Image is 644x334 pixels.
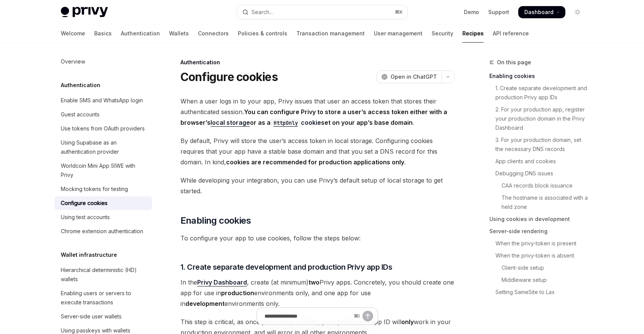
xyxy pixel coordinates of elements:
[55,136,152,159] a: Using Supabase as an authentication provider
[488,8,509,16] a: Support
[296,24,365,43] a: Transaction management
[238,24,287,43] a: Policies & controls
[61,81,100,90] h5: Authentication
[55,210,152,224] a: Using test accounts
[55,159,152,182] a: Worldcoin Mini App SIWE with Privy
[61,250,117,259] h5: Wallet infrastructure
[489,134,590,155] a: 3. For your production domain, set the necessary DNS records
[210,119,250,127] a: local storage
[489,262,590,274] a: Client-side setup
[489,250,590,262] a: When the privy-token is absent
[121,24,160,43] a: Authentication
[180,70,278,84] h1: Configure cookies
[226,158,404,166] strong: cookies are recommended for production applications only
[462,24,484,43] a: Recipes
[497,58,531,67] span: On this page
[55,122,152,135] a: Use tokens from OAuth providers
[432,24,453,43] a: Security
[489,82,590,103] a: 1. Create separate development and production Privy app IDs
[61,110,100,119] div: Guest accounts
[180,108,447,127] strong: You can configure Privy to store a user’s access token either with a browser’s or as a set on you...
[180,175,454,196] span: While developing your integration, you can use Privy’s default setup of local storage to get star...
[271,119,321,126] a: HttpOnlycookie
[61,24,85,43] a: Welcome
[180,277,454,309] span: In the , create (at minimum) Privy apps. Concretely, you should create one app for use in environ...
[489,155,590,167] a: App clients and cookies
[61,57,85,66] div: Overview
[489,213,590,225] a: Using cookies in development
[55,310,152,323] a: Server-side user wallets
[237,5,407,19] button: Open search
[61,96,143,105] div: Enable SMS and WhatsApp login
[493,24,529,43] a: API reference
[180,233,454,243] span: To configure your app to use cookies, follow the steps below:
[464,8,479,16] a: Demo
[61,289,147,307] div: Enabling users or servers to execute transactions
[61,7,108,17] img: light logo
[55,286,152,309] a: Enabling users or servers to execute transactions
[61,124,145,133] div: Use tokens from OAuth providers
[61,213,110,222] div: Using test accounts
[489,103,590,134] a: 2. For your production app, register your production domain in the Privy Dashboard
[180,135,454,167] span: By default, Privy will store the user’s access token in local storage. Configuring cookies requir...
[55,108,152,121] a: Guest accounts
[61,184,128,194] div: Mocking tokens for testing
[55,224,152,238] a: Chrome extension authentication
[489,274,590,286] a: Middleware setup
[55,263,152,286] a: Hierarchical deterministic (HD) wallets
[180,215,251,227] span: Enabling cookies
[524,8,554,16] span: Dashboard
[180,59,454,66] div: Authentication
[489,192,590,213] a: The hostname is associated with a held zone
[55,55,152,68] a: Overview
[61,161,147,180] div: Worldcoin Mini App SIWE with Privy
[571,6,584,18] button: Toggle dark mode
[180,262,392,272] span: 1. Create separate development and production Privy app IDs
[377,70,441,83] button: Open in ChatGPT
[489,286,590,298] a: Setting SameSite to Lax
[94,24,112,43] a: Basics
[362,311,373,321] button: Send message
[309,278,320,286] strong: two
[221,289,254,297] strong: production
[61,199,108,208] div: Configure cookies
[518,6,565,18] a: Dashboard
[395,9,403,15] span: ⌘ K
[489,225,590,237] a: Server-side rendering
[55,196,152,210] a: Configure cookies
[374,24,422,43] a: User management
[197,278,247,286] a: Privy Dashboard
[489,180,590,192] a: CAA records block issuance
[198,24,229,43] a: Connectors
[61,227,143,236] div: Chrome extension authentication
[489,70,590,82] a: Enabling cookies
[61,138,147,156] div: Using Supabase as an authentication provider
[180,96,454,128] span: When a user logs in to your app, Privy issues that user an access token that stores their authent...
[271,119,301,127] code: HttpOnly
[61,312,122,321] div: Server-side user wallets
[55,94,152,107] a: Enable SMS and WhatsApp login
[169,24,189,43] a: Wallets
[489,237,590,250] a: When the privy-token is present
[61,266,147,284] div: Hierarchical deterministic (HD) wallets
[55,182,152,196] a: Mocking tokens for testing
[252,8,273,17] div: Search...
[391,73,437,81] span: Open in ChatGPT
[264,308,351,324] input: Ask a question...
[185,300,225,307] strong: development
[489,167,590,180] a: Debugging DNS issues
